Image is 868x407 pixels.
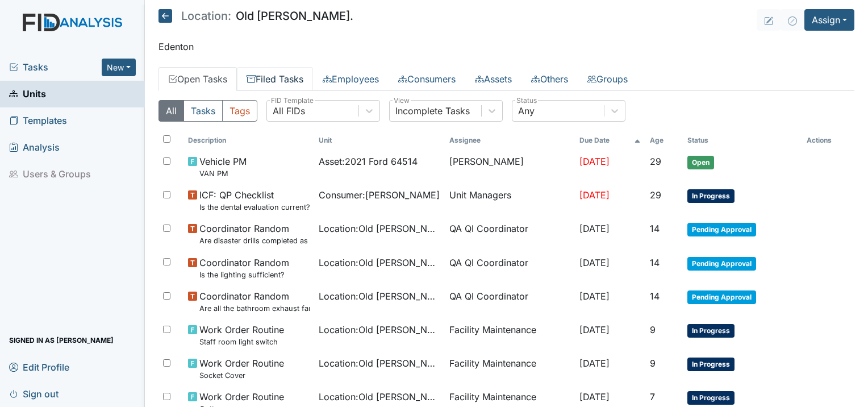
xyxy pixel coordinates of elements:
[199,269,289,280] small: Is the lighting sufficient?
[445,318,575,352] td: Facility Maintenance
[9,85,46,103] span: Units
[199,289,310,314] span: Coordinator Random Are all the bathroom exhaust fan covers clean and dust free?
[579,324,610,335] span: [DATE]
[158,100,257,122] div: Type filter
[579,358,610,369] span: [DATE]
[445,217,575,251] td: QA QI Coordinator
[319,188,440,202] span: Consumer : [PERSON_NAME]
[199,235,310,246] small: Are disaster drills completed as scheduled?
[158,67,237,91] a: Open Tasks
[575,131,645,150] th: Toggle SortBy
[578,67,637,91] a: Groups
[687,189,735,203] span: In Progress
[319,222,440,235] span: Location : Old [PERSON_NAME].
[183,100,223,122] button: Tasks
[445,184,575,217] td: Unit Managers
[687,223,756,236] span: Pending Approval
[199,303,310,314] small: Are all the bathroom exhaust fan covers clean and dust free?
[158,9,353,23] h5: Old [PERSON_NAME].
[445,352,575,385] td: Facility Maintenance
[9,139,60,156] span: Analysis
[687,257,756,271] span: Pending Approval
[319,256,440,269] span: Location : Old [PERSON_NAME].
[199,337,284,347] small: Staff room light switch
[199,222,310,246] span: Coordinator Random Are disaster drills completed as scheduled?
[199,356,284,381] span: Work Order Routine Socket Cover
[158,40,854,53] p: Edenton
[273,104,305,118] div: All FIDs
[319,323,440,337] span: Location : Old [PERSON_NAME].
[687,391,735,405] span: In Progress
[579,257,610,268] span: [DATE]
[237,67,313,91] a: Filed Tasks
[687,324,735,338] span: In Progress
[319,155,418,168] span: Asset : 2021 Ford 64514
[199,188,310,213] span: ICF: QP Checklist Is the dental evaluation current? (document the date, oral rating, and goal # i...
[445,150,575,184] td: [PERSON_NAME]
[650,290,660,302] span: 14
[579,391,610,402] span: [DATE]
[9,385,59,402] span: Sign out
[9,331,114,349] span: Signed in as [PERSON_NAME]
[579,156,610,167] span: [DATE]
[102,59,136,76] button: New
[9,112,67,130] span: Templates
[650,324,656,335] span: 9
[199,256,289,280] span: Coordinator Random Is the lighting sufficient?
[579,223,610,234] span: [DATE]
[445,251,575,285] td: QA QI Coordinator
[163,135,170,143] input: Toggle All Rows Selected
[9,358,69,376] span: Edit Profile
[313,67,389,91] a: Employees
[389,67,465,91] a: Consumers
[521,67,578,91] a: Others
[802,131,854,150] th: Actions
[650,156,661,167] span: 29
[199,370,284,381] small: Socket Cover
[199,202,310,213] small: Is the dental evaluation current? (document the date, oral rating, and goal # if needed in the co...
[687,156,714,169] span: Open
[314,131,445,150] th: Toggle SortBy
[395,104,470,118] div: Incomplete Tasks
[183,131,314,150] th: Toggle SortBy
[650,391,655,402] span: 7
[9,60,102,74] a: Tasks
[645,131,683,150] th: Toggle SortBy
[650,189,661,201] span: 29
[465,67,521,91] a: Assets
[199,155,247,179] span: Vehicle PM VAN PM
[181,10,231,22] span: Location:
[579,290,610,302] span: [DATE]
[222,100,257,122] button: Tags
[319,390,440,404] span: Location : Old [PERSON_NAME].
[199,168,247,179] small: VAN PM
[199,323,284,347] span: Work Order Routine Staff room light switch
[804,9,854,31] button: Assign
[650,223,660,234] span: 14
[650,257,660,268] span: 14
[683,131,802,150] th: Toggle SortBy
[650,358,656,369] span: 9
[518,104,535,118] div: Any
[445,285,575,318] td: QA QI Coordinator
[579,189,610,201] span: [DATE]
[445,131,575,150] th: Assignee
[687,358,735,371] span: In Progress
[319,289,440,303] span: Location : Old [PERSON_NAME].
[158,100,184,122] button: All
[687,290,756,304] span: Pending Approval
[319,356,440,370] span: Location : Old [PERSON_NAME].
